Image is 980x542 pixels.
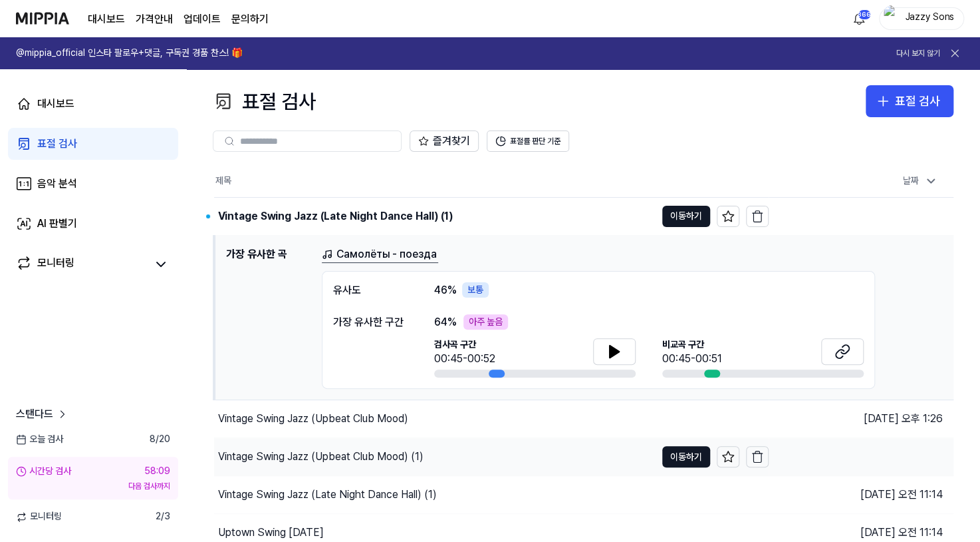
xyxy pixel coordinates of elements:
a: 문의하기 [231,11,269,27]
button: 표절 검사 [866,85,953,117]
span: 오늘 검사 [16,433,63,446]
td: [DATE] 오전 11:14 [769,476,953,514]
div: 표절 검사 [37,136,77,152]
button: 표절률 판단 기준 [487,131,569,152]
div: 모니터링 [37,255,74,274]
div: 표절 검사 [213,85,316,117]
div: 표절 검사 [895,92,940,111]
div: 58:09 [144,465,170,478]
div: 날짜 [898,170,943,192]
h1: @mippia_official 인스타 팔로우+댓글, 구독권 경품 찬스! 🎁 [16,47,243,60]
div: Vintage Swing Jazz (Upbeat Club Mood) (1) [218,449,424,465]
div: AI 판별기 [37,216,77,232]
button: 즐겨찾기 [410,131,479,152]
div: 00:45-00:51 [662,351,722,367]
div: 대시보드 [37,96,74,112]
div: 보통 [462,282,489,298]
button: 다시 보지 않기 [896,48,940,59]
button: 가격안내 [136,11,173,27]
span: 검사곡 구간 [434,338,495,352]
button: 이동하기 [662,446,710,467]
img: profile [884,5,900,32]
a: 대시보드 [8,88,178,120]
th: 제목 [214,165,769,197]
div: 366 [858,9,871,20]
a: Самолёты - поезда [322,246,438,263]
span: 모니터링 [16,510,62,523]
span: 비교곡 구간 [662,338,722,352]
button: 알림366 [848,8,870,29]
button: profileJazzy Sons [879,7,964,30]
a: 업데이트 [184,11,221,27]
span: 2 / 3 [156,510,170,523]
div: 00:45-00:52 [434,351,495,367]
span: 46 % [434,282,457,298]
div: Vintage Swing Jazz (Upbeat Club Mood) [218,411,408,427]
div: 시간당 검사 [16,465,71,478]
button: 이동하기 [662,206,710,227]
div: 유사도 [333,282,408,298]
td: [DATE] 오후 1:26 [769,197,953,235]
a: AI 판별기 [8,208,178,240]
span: 64 % [434,314,457,330]
div: Uptown Swing [DATE] [218,525,324,541]
a: 표절 검사 [8,128,178,160]
div: 다음 검사까지 [16,481,170,492]
div: Vintage Swing Jazz (Late Night Dance Hall) (1) [218,487,437,503]
a: 모니터링 [16,255,146,274]
div: 가장 유사한 구간 [333,314,408,330]
div: 아주 높음 [463,314,508,330]
div: Vintage Swing Jazz (Late Night Dance Hall) (1) [218,208,453,224]
td: [DATE] 오후 1:25 [769,438,953,476]
span: 8 / 20 [150,433,170,446]
img: 알림 [851,11,867,27]
a: 스탠다드 [16,406,69,422]
a: 음악 분석 [8,168,178,200]
div: Jazzy Sons [904,11,955,25]
a: 대시보드 [88,11,125,27]
div: 음악 분석 [37,176,77,192]
h1: 가장 유사한 곡 [226,246,311,390]
td: [DATE] 오후 1:26 [769,400,953,438]
span: 스탠다드 [16,406,53,422]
